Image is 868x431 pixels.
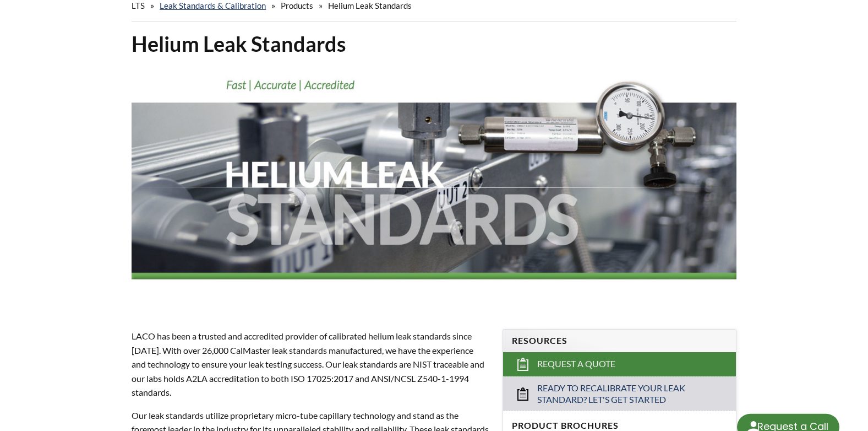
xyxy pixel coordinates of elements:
[503,352,736,376] a: Request a Quote
[132,30,736,57] h1: Helium Leak Standards
[132,1,145,10] span: LTS
[512,335,727,347] h4: Resources
[537,358,615,370] span: Request a Quote
[281,1,313,10] span: Products
[328,1,412,10] span: Helium Leak Standards
[160,1,266,10] a: Leak Standards & Calibration
[503,376,736,411] a: Ready to Recalibrate Your Leak Standard? Let's Get Started
[132,66,736,308] img: Helium Leak Standards header
[132,329,489,400] p: LACO has been a trusted and accredited provider of calibrated helium leak standards since [DATE]....
[537,382,702,406] span: Ready to Recalibrate Your Leak Standard? Let's Get Started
